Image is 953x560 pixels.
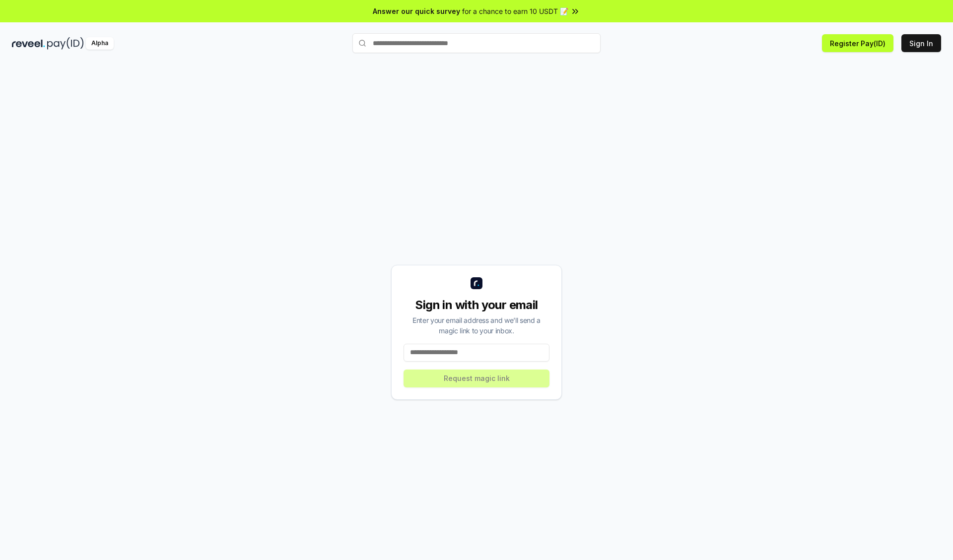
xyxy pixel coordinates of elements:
button: Sign In [901,34,941,52]
img: logo_small [471,277,482,289]
div: Enter your email address and we’ll send a magic link to your inbox. [404,315,549,336]
span: Answer our quick survey [373,6,460,16]
span: for a chance to earn 10 USDT 📝 [462,6,568,16]
img: reveel_dark [12,37,45,50]
button: Register Pay(ID) [822,34,893,52]
div: Sign in with your email [404,297,549,313]
img: pay_id [47,37,84,50]
div: Alpha [86,37,114,50]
